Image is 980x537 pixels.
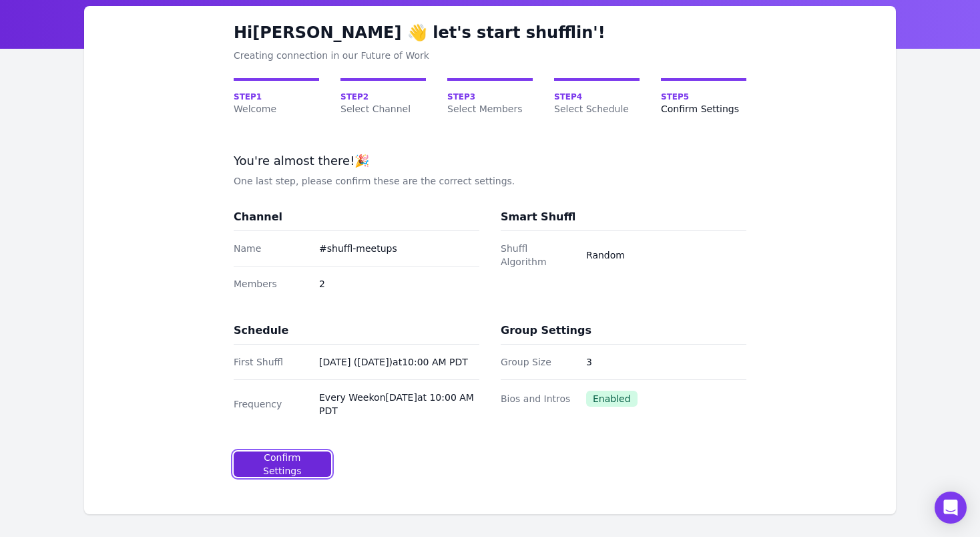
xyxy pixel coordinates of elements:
span: Select Channel [340,102,426,116]
span: You're almost there! [234,154,354,168]
div: Confirm Settings [245,451,320,478]
h1: Hi [PERSON_NAME] let's start shufflin'! [234,22,746,43]
button: Confirm Settings [234,452,331,477]
a: Step4Select Schedule [554,78,640,116]
p: One last step, please confirm these are the correct settings. [234,174,746,188]
dt: Frequency [234,397,308,411]
div: Creating connection in our Future of Work [234,49,746,62]
span: Enabled [586,391,638,407]
div: Open Intercom Messenger [935,492,967,524]
h3: Channel [234,209,282,225]
dt: Shuffl Algorithm [501,242,575,268]
span: Select Members [447,102,533,116]
dd: Random [586,248,746,262]
span: Step 5 [661,92,746,102]
h3: Schedule [234,323,288,339]
span: Welcome [234,102,319,116]
span: emoji tada [354,154,369,168]
a: Step3Select Members [447,78,533,116]
a: Step5Confirm Settings [661,78,746,116]
dd: [DATE] ([DATE]) at 10:00 AM PDT [319,355,479,369]
dt: Group Size [501,355,575,369]
dt: Bios and Intros [501,392,575,405]
span: Step 4 [554,92,640,102]
dd: # shuffl-meetups [319,242,479,255]
h3: Smart Shuffl [501,209,575,225]
nav: Onboarding [234,78,746,116]
dt: Name [234,242,308,255]
span: Confirm Settings [661,102,746,116]
dt: Members [234,277,308,291]
dd: Every Week on [DATE] at 10:00 AM PDT [319,391,479,417]
dd: 2 [319,277,479,291]
span: Step 3 [447,92,533,102]
span: Step 2 [340,92,426,102]
span: Select Schedule [554,102,640,116]
dt: First Shuffl [234,355,308,369]
a: Step2Select Channel [340,78,426,116]
dd: 3 [586,355,746,369]
span: emoji wave [407,23,427,42]
span: Step 1 [234,92,319,102]
h3: Group Settings [501,323,591,339]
